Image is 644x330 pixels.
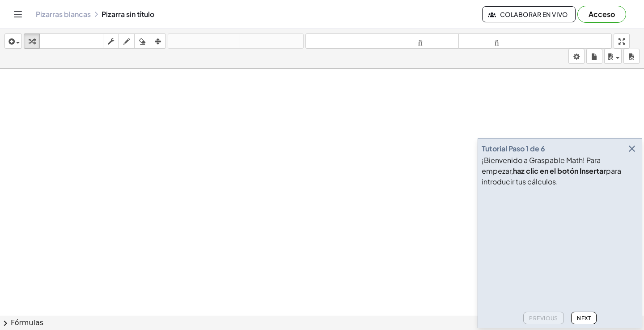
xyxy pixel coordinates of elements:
[170,37,238,46] font: deshacer
[482,155,601,175] font: ¡Bienvenido a Graspable Math! Para empezar,
[308,37,457,46] font: tamaño_del_formato
[36,9,91,19] font: Pizarras blancas
[500,10,568,18] font: Colaborar en vivo
[513,166,606,175] font: haz clic en el botón Insertar
[240,33,304,49] button: rehacer
[482,6,576,22] button: Colaborar en vivo
[242,37,301,46] font: rehacer
[11,318,43,327] font: Fórmulas
[11,7,25,21] button: Cambiar navegación
[36,10,91,19] a: Pizarras blancas
[39,33,103,49] button: teclado
[458,33,612,49] button: tamaño_del_formato
[577,6,626,23] button: Acceso
[168,33,240,49] button: deshacer
[577,315,591,322] span: Next
[461,37,610,46] font: tamaño_del_formato
[589,9,615,19] font: Acceso
[571,312,597,324] button: Next
[305,33,459,49] button: tamaño_del_formato
[482,144,545,153] font: Tutorial Paso 1 de 6
[42,37,101,46] font: teclado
